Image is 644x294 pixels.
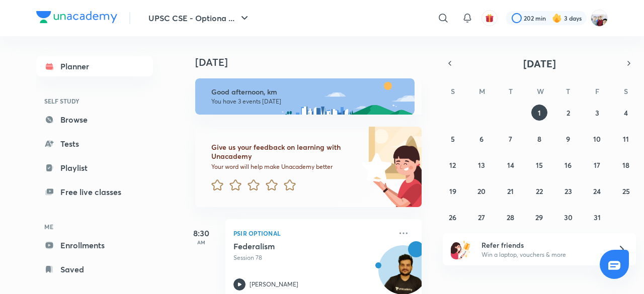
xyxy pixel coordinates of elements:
button: October 27, 2025 [473,209,490,225]
abbr: October 30, 2025 [564,213,573,222]
h5: 8:30 [181,227,221,239]
abbr: October 16, 2025 [565,160,572,170]
button: October 29, 2025 [531,209,547,225]
button: October 26, 2025 [445,209,461,225]
button: October 12, 2025 [445,157,461,173]
p: You have 3 events [DATE] [211,97,406,106]
abbr: Thursday [566,86,570,96]
a: Free live classes [36,182,153,202]
button: October 16, 2025 [560,157,576,173]
abbr: October 14, 2025 [507,160,514,170]
a: Playlist [36,158,153,178]
p: Your word will help make Unacademy better [211,163,358,171]
abbr: October 5, 2025 [451,134,455,144]
abbr: October 29, 2025 [535,213,543,222]
span: [DATE] [523,57,556,70]
button: October 22, 2025 [531,183,547,199]
abbr: Wednesday [537,86,544,96]
h6: Refer friends [481,240,605,250]
abbr: October 1, 2025 [538,108,541,118]
h6: ME [36,218,153,235]
button: October 17, 2025 [589,157,605,173]
img: streak [552,13,562,23]
button: UPSC CSE - Optiona ... [142,8,257,28]
button: October 6, 2025 [473,131,490,147]
button: October 14, 2025 [503,157,519,173]
abbr: October 10, 2025 [593,134,601,144]
abbr: October 25, 2025 [622,186,630,196]
img: feedback_image [328,127,422,207]
p: [PERSON_NAME] [250,280,298,289]
abbr: October 28, 2025 [507,213,514,222]
button: avatar [481,10,498,26]
abbr: October 26, 2025 [449,213,456,222]
button: October 7, 2025 [503,131,519,147]
abbr: October 23, 2025 [565,186,572,196]
h6: Give us your feedback on learning with Unacademy [211,143,358,161]
abbr: October 2, 2025 [567,108,570,118]
h5: Federalism [233,241,359,251]
abbr: October 18, 2025 [622,160,629,170]
p: Session 78 [233,253,391,262]
button: October 18, 2025 [618,157,634,173]
button: October 3, 2025 [589,105,605,121]
button: October 8, 2025 [531,131,547,147]
abbr: October 13, 2025 [478,160,485,170]
abbr: October 15, 2025 [536,160,543,170]
p: PSIR Optional [233,227,391,239]
img: afternoon [195,78,415,115]
abbr: October 31, 2025 [594,213,601,222]
abbr: October 20, 2025 [477,186,486,196]
h6: SELF STUDY [36,92,153,110]
img: avatar [485,14,494,23]
abbr: October 21, 2025 [507,186,514,196]
button: October 25, 2025 [618,183,634,199]
a: Enrollments [36,235,153,255]
abbr: October 9, 2025 [566,134,570,144]
button: October 28, 2025 [503,209,519,225]
abbr: October 3, 2025 [595,108,599,118]
button: October 15, 2025 [531,157,547,173]
h6: Good afternoon, km [211,87,406,96]
abbr: October 24, 2025 [593,186,601,196]
button: October 20, 2025 [473,183,490,199]
h4: [DATE] [195,56,432,68]
abbr: October 6, 2025 [479,134,484,144]
img: referral [451,239,471,259]
button: October 13, 2025 [473,157,490,173]
button: October 11, 2025 [618,131,634,147]
button: October 2, 2025 [560,105,576,121]
abbr: Sunday [451,86,455,96]
a: Tests [36,134,153,154]
button: October 9, 2025 [560,131,576,147]
button: October 23, 2025 [560,183,576,199]
abbr: October 19, 2025 [449,186,456,196]
button: October 4, 2025 [618,105,634,121]
button: October 30, 2025 [560,209,576,225]
abbr: Tuesday [509,86,513,96]
button: October 21, 2025 [503,183,519,199]
abbr: October 7, 2025 [509,134,512,144]
img: km swarthi [591,10,608,27]
button: [DATE] [457,56,622,70]
abbr: October 12, 2025 [449,160,456,170]
abbr: Monday [479,86,485,96]
p: AM [181,239,221,245]
button: October 1, 2025 [531,105,547,121]
abbr: October 22, 2025 [536,186,543,196]
abbr: Saturday [624,86,628,96]
abbr: October 17, 2025 [594,160,600,170]
a: Company Logo [36,11,117,26]
abbr: October 27, 2025 [478,213,485,222]
a: Planner [36,56,153,76]
img: Company Logo [36,11,117,23]
abbr: Friday [595,86,599,96]
button: October 5, 2025 [445,131,461,147]
a: Browse [36,110,153,130]
abbr: October 11, 2025 [623,134,629,144]
button: October 10, 2025 [589,131,605,147]
button: October 31, 2025 [589,209,605,225]
p: Win a laptop, vouchers & more [481,250,605,259]
button: October 24, 2025 [589,183,605,199]
a: Saved [36,259,153,279]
